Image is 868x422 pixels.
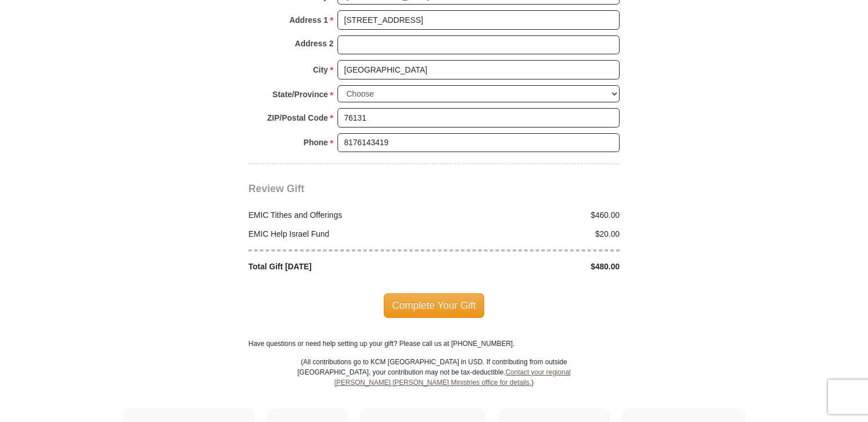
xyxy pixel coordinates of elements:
[267,110,328,126] strong: ZIP/Postal Code
[313,62,328,78] strong: City
[384,293,485,317] span: Complete Your Gift
[290,12,328,28] strong: Address 1
[248,183,304,194] span: Review Gift
[243,209,435,221] div: EMIC Tithes and Offerings
[304,134,328,150] strong: Phone
[243,228,435,240] div: EMIC Help Israel Fund
[272,86,328,102] strong: State/Province
[295,35,333,51] strong: Address 2
[297,357,571,408] p: (All contributions go to KCM [GEOGRAPHIC_DATA] in USD. If contributing from outside [GEOGRAPHIC_D...
[248,339,620,349] p: Have questions or need help setting up your gift? Please call us at [PHONE_NUMBER].
[434,228,626,240] div: $20.00
[434,209,626,221] div: $460.00
[334,368,570,387] a: Contact your regional [PERSON_NAME] [PERSON_NAME] Ministries office for details.
[243,261,435,273] div: Total Gift [DATE]
[434,261,626,273] div: $480.00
